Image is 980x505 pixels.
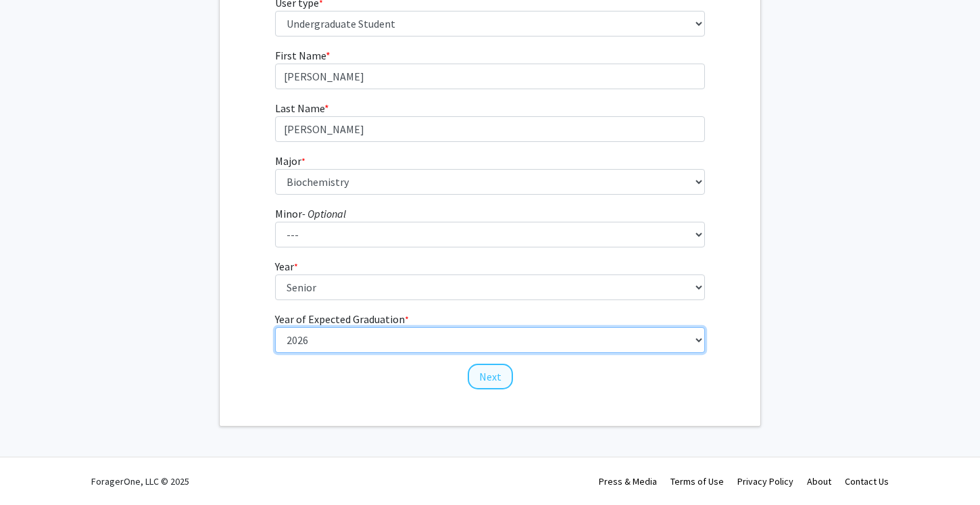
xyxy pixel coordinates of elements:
[275,206,346,222] label: Minor
[599,475,657,487] a: Press & Media
[737,475,793,487] a: Privacy Policy
[845,475,889,487] a: Contact Us
[275,101,324,115] span: Last Name
[275,49,326,62] span: First Name
[302,207,346,220] i: - Optional
[275,258,298,274] label: Year
[670,475,724,487] a: Terms of Use
[91,458,189,505] div: ForagerOne, LLC © 2025
[10,444,57,495] iframe: Chat
[468,364,513,389] button: Next
[275,153,305,169] label: Major
[807,475,831,487] a: About
[275,311,409,327] label: Year of Expected Graduation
